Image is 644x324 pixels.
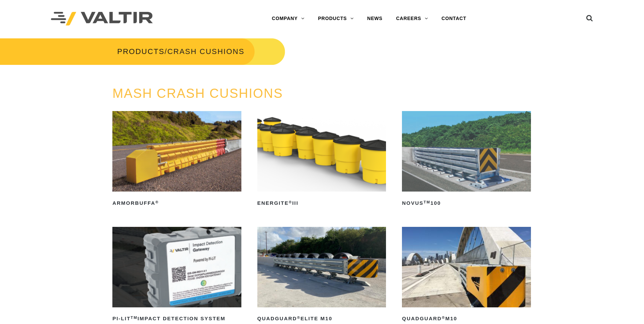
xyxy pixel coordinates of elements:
sup: ® [155,200,159,204]
a: CONTACT [435,12,473,25]
span: CRASH CUSHIONS [167,47,244,56]
sup: ® [297,316,300,320]
sup: ® [442,316,445,320]
a: NOVUSTM100 [402,111,531,209]
a: PRODUCTS [311,12,361,25]
a: ENERGITE®III [257,111,386,209]
a: MASH CRASH CUSHIONS [112,86,283,101]
a: COMPANY [265,12,311,25]
h2: ArmorBuffa [112,198,241,209]
a: CAREERS [389,12,435,25]
a: ArmorBuffa® [112,111,241,209]
sup: ® [289,200,292,204]
h2: NOVUS 100 [402,198,531,209]
a: NEWS [361,12,389,25]
sup: TM [424,200,430,204]
sup: TM [131,316,137,320]
img: Valtir [51,12,153,26]
h2: ENERGITE III [257,198,386,209]
a: PRODUCTS [117,47,164,56]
